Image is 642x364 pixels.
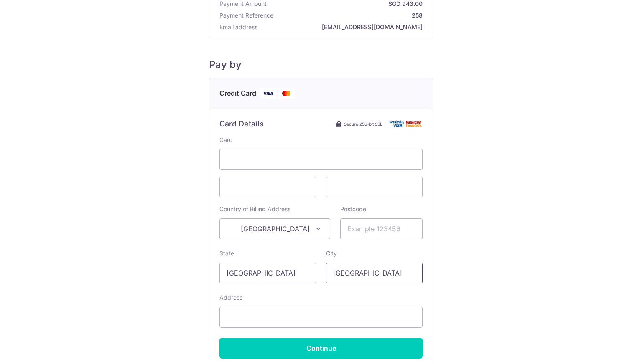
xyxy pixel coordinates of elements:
[326,249,337,258] label: City
[333,182,415,192] iframe: Secure card security code input frame
[220,219,330,239] span: United Arab Emirates
[219,136,233,144] label: Card
[219,88,256,99] span: Credit Card
[219,293,242,302] label: Address
[219,11,273,20] span: Payment Reference
[219,218,330,239] span: United Arab Emirates
[219,338,423,359] input: Continue
[340,218,423,239] input: Example 123456
[219,205,290,213] label: Country of Billing Address
[277,11,423,20] strong: 258
[260,88,276,99] img: Visa
[227,182,309,192] iframe: Secure card expiration date input frame
[278,88,295,99] img: Mastercard
[219,119,264,129] h6: Card Details
[340,205,366,213] label: Postcode
[261,23,423,31] strong: [EMAIL_ADDRESS][DOMAIN_NAME]
[389,120,423,127] img: Card secure
[209,58,433,71] h5: Pay by
[344,121,382,127] span: Secure 256-bit SSL
[219,249,234,258] label: State
[219,23,257,31] span: Email address
[227,154,415,164] iframe: Secure card number input frame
